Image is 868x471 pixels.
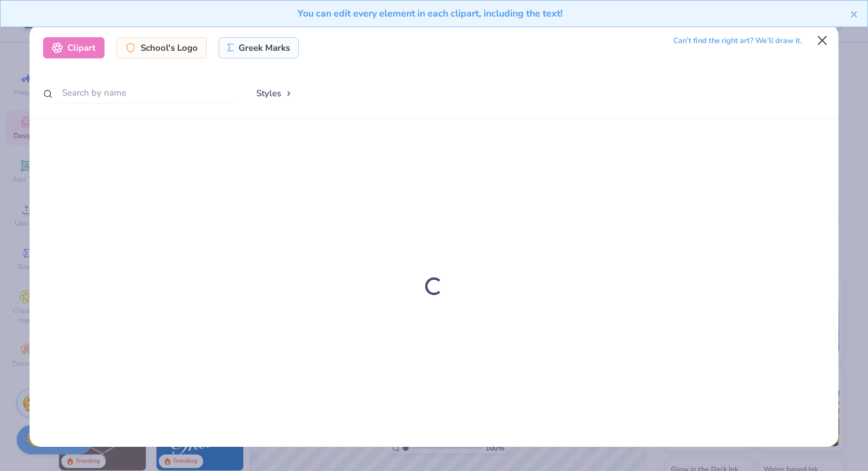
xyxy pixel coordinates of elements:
button: Close [811,30,834,52]
div: Clipart [43,37,105,58]
div: Can’t find the right art? We’ll draw it. [673,31,802,51]
div: You can edit every element in each clipart, including the text! [9,6,850,21]
div: School's Logo [116,37,207,58]
input: Search by name [43,82,232,104]
div: Greek Marks [218,37,299,58]
button: close [850,6,859,21]
button: Styles [244,82,305,104]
